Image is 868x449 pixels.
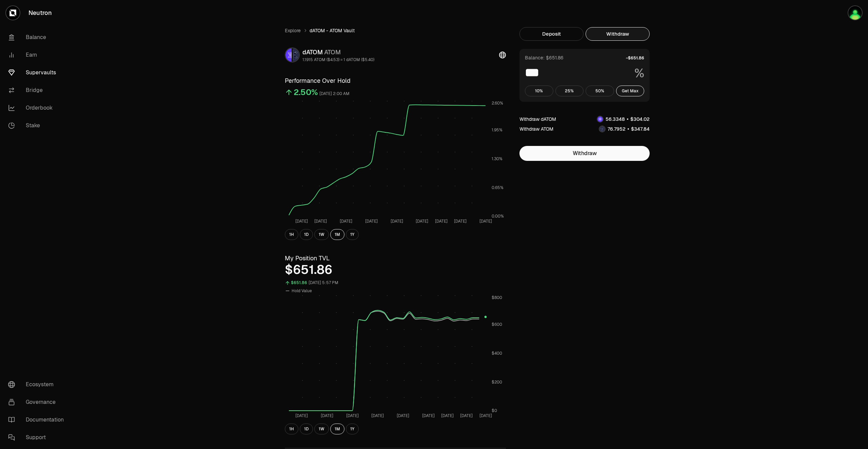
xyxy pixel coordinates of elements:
[519,27,584,41] button: Deposit
[492,156,502,162] tspan: 1.30%
[321,413,333,418] tspan: [DATE]
[492,213,504,219] tspan: 0.00%
[285,76,506,86] h3: Performance Over Hold
[492,351,502,356] tspan: $400
[519,146,650,161] button: Withdraw
[634,67,644,80] span: %
[319,90,350,98] div: [DATE] 2:00 AM
[365,219,378,224] tspan: [DATE]
[346,229,359,240] button: 1Y
[3,376,73,393] a: Ecosystem
[330,229,344,240] button: 1M
[285,254,506,263] h3: My Position TVL
[492,408,497,413] tspan: $0
[391,219,403,224] tspan: [DATE]
[309,279,338,287] div: [DATE] 5:57 PM
[314,219,327,224] tspan: [DATE]
[300,424,313,434] button: 1D
[397,413,409,418] tspan: [DATE]
[285,27,506,34] nav: breadcrumb
[3,117,73,134] a: Stake
[525,54,564,61] div: Balance: $651.86
[285,424,298,434] button: 1H
[295,219,308,224] tspan: [DATE]
[285,48,292,62] img: dATOM Logo
[555,86,584,96] button: 25%
[294,87,318,98] div: 2.50%
[285,27,301,34] a: Explore
[3,64,73,81] a: Supervaults
[441,413,454,418] tspan: [DATE]
[314,424,329,434] button: 1W
[586,86,614,96] button: 50%
[314,229,329,240] button: 1W
[324,48,341,56] span: ATOM
[371,413,384,418] tspan: [DATE]
[310,27,355,34] span: dATOM - ATOM Vault
[479,413,492,418] tspan: [DATE]
[3,81,73,99] a: Bridge
[302,57,374,62] div: 1.1915 ATOM ($4.53) = 1 dATOM ($5.40)
[295,413,308,418] tspan: [DATE]
[3,29,73,46] a: Balance
[340,219,352,224] tspan: [DATE]
[599,126,605,132] img: ATOM Logo
[3,429,73,446] a: Support
[597,116,603,122] img: dATOM Logo
[293,48,299,62] img: ATOM Logo
[519,126,553,132] div: Withdraw ATOM
[285,229,298,240] button: 1H
[492,379,502,385] tspan: $200
[460,413,473,418] tspan: [DATE]
[292,288,312,294] span: Hold Value
[492,185,504,190] tspan: 0.65%
[300,229,313,240] button: 1D
[3,393,73,411] a: Governance
[416,219,428,224] tspan: [DATE]
[519,116,556,123] div: Withdraw dATOM
[492,127,502,133] tspan: 1.95%
[586,27,650,41] button: Withdraw
[492,100,503,106] tspan: 2.60%
[346,413,359,418] tspan: [DATE]
[848,6,862,20] img: portefeuilleterra
[3,46,73,64] a: Earn
[422,413,435,418] tspan: [DATE]
[492,295,502,300] tspan: $800
[616,86,645,96] button: Get Max
[302,48,374,57] div: dATOM
[3,99,73,117] a: Orderbook
[479,219,492,224] tspan: [DATE]
[291,279,307,287] div: $651.86
[492,322,502,327] tspan: $600
[330,424,344,434] button: 1M
[525,86,553,96] button: 10%
[454,219,467,224] tspan: [DATE]
[435,219,448,224] tspan: [DATE]
[3,411,73,429] a: Documentation
[346,424,359,434] button: 1Y
[285,263,506,277] div: $651.86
